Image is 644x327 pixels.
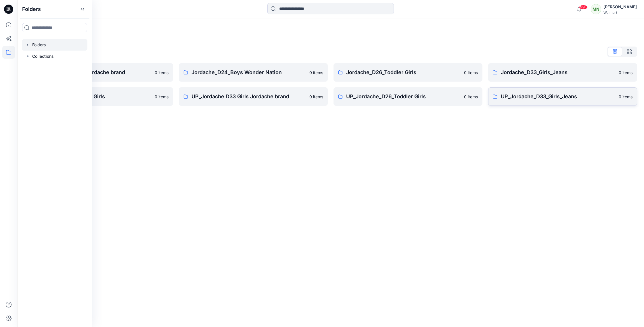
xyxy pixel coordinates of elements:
[464,70,478,76] p: 0 items
[309,94,323,100] p: 0 items
[501,68,615,76] p: Jordache_D33_Girls_Jeans
[333,87,482,106] a: UP_Jordache_D26_Toddler Girls0 items
[37,68,151,76] p: Jordache D33 Girls Jordache brand
[603,3,637,10] div: [PERSON_NAME]
[464,94,478,100] p: 0 items
[32,53,54,60] p: Collections
[155,94,168,100] p: 0 items
[155,70,168,76] p: 0 items
[24,63,173,82] a: Jordache D33 Girls Jordache brand0 items
[333,63,482,82] a: Jordache_D26_Toddler Girls0 items
[591,4,601,14] div: MN
[619,70,632,76] p: 0 items
[619,94,632,100] p: 0 items
[37,93,151,101] p: TWEEN Jordache D33 Girls
[346,93,461,101] p: UP_Jordache_D26_Toddler Girls
[603,10,637,15] div: Walmart
[191,68,306,76] p: Jordache_D24_Boys Wonder Nation
[488,87,637,106] a: UP_Jordache_D33_Girls_Jeans0 items
[488,63,637,82] a: Jordache_D33_Girls_Jeans0 items
[24,87,173,106] a: TWEEN Jordache D33 Girls0 items
[501,93,615,101] p: UP_Jordache_D33_Girls_Jeans
[179,63,328,82] a: Jordache_D24_Boys Wonder Nation0 items
[579,5,588,9] span: 99+
[346,68,461,76] p: Jordache_D26_Toddler Girls
[191,93,306,101] p: UP_Jordache D33 Girls Jordache brand
[179,87,328,106] a: UP_Jordache D33 Girls Jordache brand0 items
[309,70,323,76] p: 0 items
